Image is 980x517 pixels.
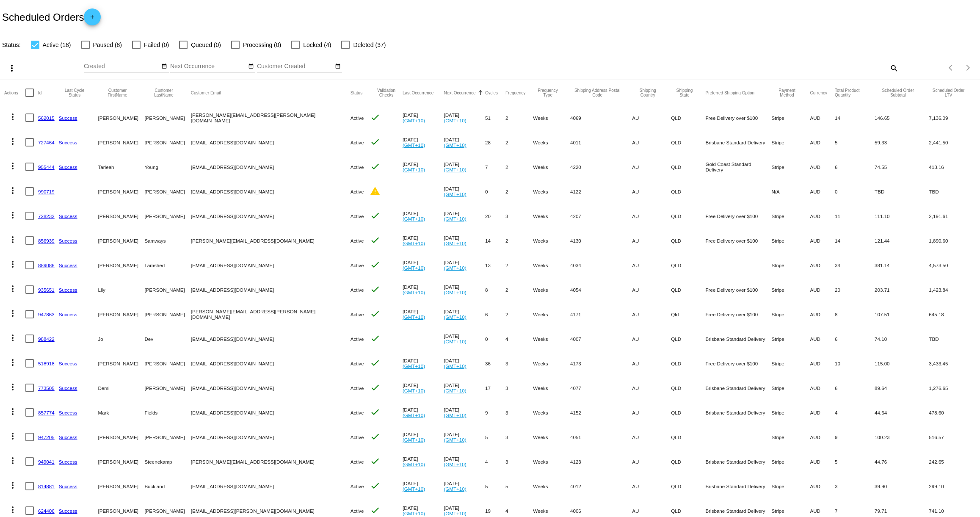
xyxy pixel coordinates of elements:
mat-cell: 6 [835,155,875,179]
a: (GMT+10) [403,142,425,148]
mat-cell: Free Delivery over $100 [705,105,771,130]
mat-cell: 9 [485,400,505,425]
mat-cell: Mark [98,400,145,425]
mat-cell: 14 [485,228,505,253]
mat-cell: Qld [671,302,705,326]
mat-cell: AU [632,130,671,155]
button: Change sorting for Subtotal [875,88,921,97]
a: Success [59,312,77,317]
mat-cell: 1,423.84 [929,277,976,302]
mat-cell: AUD [810,326,835,351]
mat-cell: [PERSON_NAME] [144,105,190,130]
mat-cell: 4,573.50 [929,253,976,277]
mat-cell: 2,191.61 [929,204,976,228]
mat-cell: AU [632,302,671,326]
a: 935651 [38,287,55,293]
mat-cell: 0 [485,179,505,204]
mat-cell: [PERSON_NAME] [144,376,190,400]
mat-cell: 3 [505,400,533,425]
mat-cell: [DATE] [403,130,444,155]
mat-cell: Jo [98,326,145,351]
a: (GMT+10) [444,363,466,369]
mat-cell: Brisbane Standard Delivery [705,326,771,351]
mat-cell: 645.18 [929,302,976,326]
a: 728232 [38,213,55,219]
mat-cell: [PERSON_NAME] [98,351,145,376]
mat-cell: [PERSON_NAME] [144,179,190,204]
mat-cell: [DATE] [403,351,444,376]
mat-cell: [DATE] [444,228,485,253]
a: (GMT+10) [403,388,425,393]
mat-cell: [DATE] [403,253,444,277]
mat-cell: QLD [671,376,705,400]
mat-cell: Fields [144,400,190,425]
mat-cell: Weeks [533,302,570,326]
a: (GMT+10) [403,241,425,246]
input: Created [84,63,160,70]
mat-cell: AUD [810,253,835,277]
mat-cell: [PERSON_NAME] [98,105,145,130]
mat-cell: QLD [671,326,705,351]
mat-cell: Stripe [771,130,810,155]
a: (GMT+10) [403,216,425,221]
a: 947863 [38,312,55,317]
mat-icon: date_range [161,63,167,70]
mat-cell: Brisbane Standard Delivery [705,130,771,155]
mat-cell: 11 [835,204,875,228]
mat-cell: Weeks [533,253,570,277]
mat-cell: [DATE] [403,204,444,228]
a: Success [59,263,77,268]
mat-icon: more_vert [8,112,18,122]
a: (GMT+10) [444,241,466,246]
a: (GMT+10) [403,290,425,295]
mat-cell: [DATE] [403,277,444,302]
mat-cell: 14 [835,105,875,130]
mat-cell: 8 [835,302,875,326]
mat-cell: AU [632,351,671,376]
mat-cell: Stripe [771,351,810,376]
button: Change sorting for Status [351,90,362,95]
mat-cell: 4152 [570,400,632,425]
mat-cell: 51 [485,105,505,130]
a: (GMT+10) [403,314,425,320]
mat-cell: 2 [505,277,533,302]
mat-cell: [PERSON_NAME][EMAIL_ADDRESS][DOMAIN_NAME] [191,228,351,253]
mat-cell: AUD [810,179,835,204]
mat-cell: [DATE] [444,204,485,228]
mat-cell: [PERSON_NAME] [98,253,145,277]
mat-cell: [DATE] [444,376,485,400]
mat-cell: [DATE] [444,400,485,425]
mat-cell: Lily [98,277,145,302]
mat-cell: 74.55 [875,155,929,179]
a: (GMT+10) [444,388,466,393]
mat-cell: 4207 [570,204,632,228]
a: Success [59,361,77,366]
mat-cell: Weeks [533,326,570,351]
mat-cell: 6 [835,376,875,400]
button: Change sorting for LastOccurrenceUtc [403,90,433,95]
mat-cell: AUD [810,228,835,253]
mat-cell: AU [632,105,671,130]
mat-cell: 4220 [570,155,632,179]
mat-cell: [PERSON_NAME] [98,228,145,253]
mat-cell: QLD [671,155,705,179]
mat-cell: [DATE] [444,277,485,302]
mat-cell: Stripe [771,155,810,179]
mat-cell: Weeks [533,204,570,228]
mat-cell: [EMAIL_ADDRESS][DOMAIN_NAME] [191,376,351,400]
mat-cell: 478.60 [929,400,976,425]
mat-cell: [DATE] [444,302,485,326]
mat-cell: [EMAIL_ADDRESS][DOMAIN_NAME] [191,326,351,351]
mat-cell: 6 [485,302,505,326]
mat-cell: Free Delivery over $100 [705,351,771,376]
mat-cell: [PERSON_NAME] [144,302,190,326]
a: (GMT+10) [444,118,466,123]
mat-icon: more_vert [7,63,17,73]
mat-cell: 2 [505,130,533,155]
mat-cell: 4034 [570,253,632,277]
mat-icon: more_vert [8,161,18,171]
button: Change sorting for LastProcessingCycleId [59,88,91,97]
mat-cell: 1,276.65 [929,376,976,400]
mat-cell: [DATE] [444,105,485,130]
mat-cell: Stripe [771,204,810,228]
